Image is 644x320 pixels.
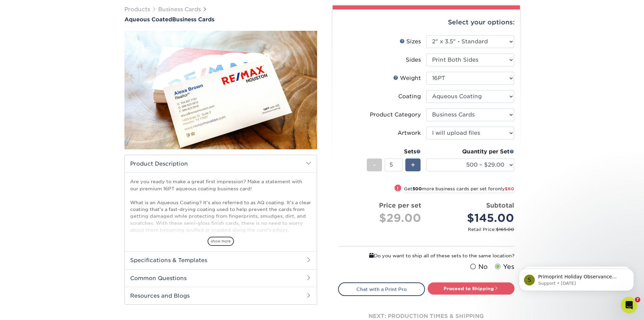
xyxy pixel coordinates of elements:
[208,237,234,246] span: show more
[343,226,514,233] small: Retail Price:
[125,287,317,304] h2: Resources and Blogs
[496,227,514,232] span: $165.00
[124,6,150,13] a: Products
[379,201,421,209] strong: Price per set
[635,297,640,302] span: 7
[124,16,317,23] a: Aqueous CoatedBusiness Cards
[125,155,317,172] h2: Product Description
[431,210,514,226] div: $145.00
[428,282,515,295] a: Proceed to Shipping
[495,186,514,191] span: only
[125,251,317,269] h2: Specifications & Templates
[158,6,201,13] a: Business Cards
[125,269,317,287] h2: Common Questions
[426,148,514,156] div: Quantity per Set
[400,38,421,46] div: Sizes
[509,254,644,302] iframe: Intercom notifications message
[124,16,317,23] h1: Business Cards
[367,148,421,156] div: Sets
[373,160,376,170] span: -
[412,186,422,191] strong: 500
[124,16,172,23] span: Aqueous Coated
[338,252,515,259] div: Do you want to ship all of these sets to the same location?
[130,178,311,289] p: Are you ready to make a great first impression? Make a statement with our premium 16PT aqueous co...
[406,56,421,64] div: Sides
[29,20,114,106] span: Primoprint Holiday Observance Please note that our customer service department will be closed [DA...
[338,282,425,296] a: Chat with a Print Pro
[343,210,421,226] div: $29.00
[398,129,421,137] div: Artwork
[621,297,637,313] iframe: Intercom live chat
[505,186,514,191] span: $60
[486,201,514,209] strong: Subtotal
[29,26,117,32] p: Message from Support, sent 15w ago
[393,74,421,82] div: Weight
[397,185,399,192] span: !
[404,186,514,193] small: Get more business cards per set for
[469,262,488,272] label: No
[338,9,515,35] div: Select your options:
[411,160,415,170] span: +
[493,262,515,272] label: Yes
[398,92,421,101] div: Coating
[370,111,421,119] div: Product Category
